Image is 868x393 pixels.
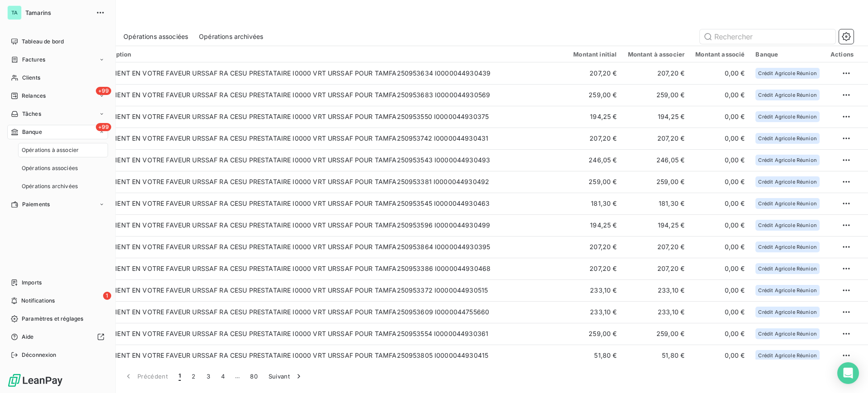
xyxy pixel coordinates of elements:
span: … [230,369,245,384]
button: 3 [201,367,216,386]
div: Description [97,51,563,58]
td: 0,00 € [690,149,750,171]
td: 259,00 € [568,323,622,345]
span: Crédit Agricole Réunion [758,92,816,98]
td: 0,00 € [690,236,750,258]
div: Montant à associer [628,51,685,58]
td: 207,20 € [623,128,690,149]
td: 51,80 € [623,345,690,366]
td: VIREMENT EN VOTRE FAVEUR URSSAF RA CESU PRESTATAIRE I0000 VRT URSSAF POUR TAMFA250953554 I0000044... [92,323,568,345]
a: Aide [7,330,108,344]
span: Factures [22,56,45,64]
td: VIREMENT EN VOTRE FAVEUR URSSAF RA CESU PRESTATAIRE I0000 VRT URSSAF POUR TAMFA250953543 I0000044... [92,149,568,171]
td: 0,00 € [690,279,750,301]
td: VIREMENT EN VOTRE FAVEUR URSSAF RA CESU PRESTATAIRE I0000 VRT URSSAF POUR TAMFA250953550 I0000044... [92,106,568,128]
td: 0,00 € [690,193,750,214]
td: 259,00 € [568,171,622,193]
td: 233,10 € [568,279,622,301]
td: 233,10 € [623,279,690,301]
td: 259,00 € [623,171,690,193]
td: VIREMENT EN VOTRE FAVEUR URSSAF RA CESU PRESTATAIRE I0000 VRT URSSAF POUR TAMFA250953386 I0000044... [92,258,568,279]
td: 0,00 € [690,128,750,149]
span: Paramètres et réglages [22,315,83,323]
td: 259,00 € [623,84,690,106]
td: 246,05 € [623,149,690,171]
span: Clients [22,74,40,82]
div: TA [7,5,22,20]
span: Crédit Agricole Réunion [758,136,816,141]
td: 259,00 € [623,323,690,345]
span: +99 [96,123,111,131]
td: VIREMENT EN VOTRE FAVEUR URSSAF RA CESU PRESTATAIRE I0000 VRT URSSAF POUR TAMFA250953742 I0000044... [92,128,568,149]
td: 0,00 € [690,323,750,345]
span: Banque [22,128,42,136]
td: 0,00 € [690,301,750,323]
td: 0,00 € [690,258,750,279]
td: 207,20 € [623,62,690,84]
span: Crédit Agricole Réunion [758,309,816,315]
td: 0,00 € [690,214,750,236]
td: 194,25 € [568,214,622,236]
button: 80 [245,367,263,386]
span: Crédit Agricole Réunion [758,288,816,293]
td: VIREMENT EN VOTRE FAVEUR URSSAF RA CESU PRESTATAIRE I0000 VRT URSSAF POUR TAMFA250953372 I0000044... [92,279,568,301]
td: 207,20 € [623,236,690,258]
div: Open Intercom Messenger [837,362,859,384]
button: Précédent [118,367,173,386]
div: Banque [755,51,819,58]
span: Tamarins [25,9,90,16]
td: 207,20 € [623,258,690,279]
div: Montant initial [573,51,617,58]
span: Crédit Agricole Réunion [758,244,816,250]
span: Crédit Agricole Réunion [758,157,816,163]
td: VIREMENT EN VOTRE FAVEUR URSSAF RA CESU PRESTATAIRE I0000 VRT URSSAF POUR TAMFA250953609 I0000044... [92,301,568,323]
span: Crédit Agricole Réunion [758,331,816,336]
td: 0,00 € [690,62,750,84]
span: Opérations à associer [22,146,79,154]
div: Actions [830,51,854,58]
td: VIREMENT EN VOTRE FAVEUR URSSAF RA CESU PRESTATAIRE I0000 VRT URSSAF POUR TAMFA250953381 I0000044... [92,171,568,193]
span: Crédit Agricole Réunion [758,114,816,119]
td: 259,00 € [568,84,622,106]
td: 51,80 € [568,345,622,366]
td: 233,10 € [568,301,622,323]
span: Paiements [22,200,50,208]
span: Opérations archivées [199,32,263,41]
span: Tableau de bord [22,38,64,46]
span: Crédit Agricole Réunion [758,353,816,358]
span: +99 [96,87,111,95]
td: 181,30 € [568,193,622,214]
span: 1 [179,372,181,381]
td: 0,00 € [690,106,750,128]
span: Opérations associées [123,32,188,41]
td: 194,25 € [568,106,622,128]
span: Opérations archivées [22,182,78,190]
td: VIREMENT EN VOTRE FAVEUR URSSAF RA CESU PRESTATAIRE I0000 VRT URSSAF POUR TAMFA250953683 I0000044... [92,84,568,106]
td: 0,00 € [690,171,750,193]
button: 1 [173,367,186,386]
td: 207,20 € [568,62,622,84]
button: Suivant [263,367,309,386]
span: Tâches [22,110,41,118]
td: 207,20 € [568,236,622,258]
span: Crédit Agricole Réunion [758,201,816,206]
span: Crédit Agricole Réunion [758,266,816,271]
td: 233,10 € [623,301,690,323]
span: Imports [22,279,42,287]
span: Notifications [21,297,55,305]
button: 4 [216,367,230,386]
td: 246,05 € [568,149,622,171]
span: Opérations associées [22,164,78,172]
span: Crédit Agricole Réunion [758,223,816,228]
td: 0,00 € [690,84,750,106]
span: Aide [22,333,34,341]
td: 194,25 € [623,214,690,236]
td: VIREMENT EN VOTRE FAVEUR URSSAF RA CESU PRESTATAIRE I0000 VRT URSSAF POUR TAMFA250953596 I0000044... [92,214,568,236]
input: Rechercher [700,29,835,44]
span: Déconnexion [22,351,57,359]
td: 0,00 € [690,345,750,366]
td: VIREMENT EN VOTRE FAVEUR URSSAF RA CESU PRESTATAIRE I0000 VRT URSSAF POUR TAMFA250953545 I0000044... [92,193,568,214]
div: Montant associé [695,51,745,58]
td: 194,25 € [623,106,690,128]
span: 1 [103,292,111,300]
